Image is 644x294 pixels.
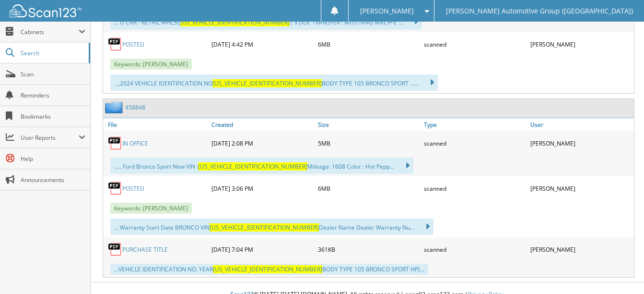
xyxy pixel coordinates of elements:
[125,103,145,111] a: 458848
[21,155,85,163] span: Help
[21,134,79,142] span: User Reports
[528,118,634,131] a: User
[10,4,82,17] img: scan123-logo-white.svg
[596,248,644,294] iframe: Chat Widget
[209,134,315,153] div: [DATE] 2:08 PM
[209,118,315,131] a: Created
[528,35,634,54] div: [PERSON_NAME]
[316,240,422,259] div: 361KB
[209,240,315,259] div: [DATE] 7:04 PM
[122,40,144,49] a: POSTED
[122,139,148,147] a: IN OFFICE
[21,49,84,57] span: Search
[110,158,413,174] div: ..... Ford Bronco Sport New VIN : Mileage: 1608 Color : Hot Pepp...
[209,35,315,54] div: [DATE] 4:42 PM
[180,18,290,26] span: [US_VEHICLE_IDENTIFICATION_NUMBER]
[316,134,422,153] div: 5MB
[422,134,527,153] div: scanned
[316,35,422,54] div: 6MB
[422,179,527,198] div: scanned
[316,179,422,198] div: 6MB
[21,112,85,121] span: Bookmarks
[108,242,122,257] img: PDF.png
[528,240,634,259] div: [PERSON_NAME]
[21,70,85,78] span: Scan
[198,162,307,171] span: [US_VEHICLE_IDENTIFICATION_NUMBER]
[422,35,527,54] div: scanned
[212,79,322,87] span: [US_VEHICLE_IDENTIFICATION_NUMBER]
[105,101,125,113] img: folder2.png
[21,176,85,184] span: Announcements
[110,264,428,275] div: ...VEHICLE IDENTIFICATION NO. YEAR BODY TYPE 105 BRONCO SPORT HP(...
[446,8,633,14] span: [PERSON_NAME] Automotive Group ([GEOGRAPHIC_DATA])
[528,134,634,153] div: [PERSON_NAME]
[110,74,438,91] div: ...,2024 VEHICLE IDENTIFICATION NO BODY TYPE 105 BRONCO SPORT ......
[21,28,79,36] span: Cabinets
[122,245,168,254] a: PURCHASE TITLE
[422,240,527,259] div: scanned
[110,203,192,214] span: Keywords: [PERSON_NAME]
[210,223,319,232] span: [US_VEHICLE_IDENTIFICATION_NUMBER]
[360,8,414,14] span: [PERSON_NAME]
[108,37,122,51] img: PDF.png
[213,265,322,273] span: [US_VEHICLE_IDENTIFICATION_NUMBER]
[122,184,144,193] a: POSTED
[103,118,209,131] a: File
[528,179,634,198] div: [PERSON_NAME]
[209,179,315,198] div: [DATE] 3:06 PM
[108,136,122,150] img: PDF.png
[108,181,122,196] img: PDF.png
[21,91,85,99] span: Reminders
[110,13,422,30] div: ... U CAR - RETAIL WHLSE | § DLR. TRANSFER : MUSTANG MACH-E ...
[110,219,433,235] div: ... Warranty Start Date BRONCO VIN Dealer Name Dealer Warranty Nu...
[316,118,422,131] a: Size
[422,118,527,131] a: Type
[110,59,192,70] span: Keywords: [PERSON_NAME]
